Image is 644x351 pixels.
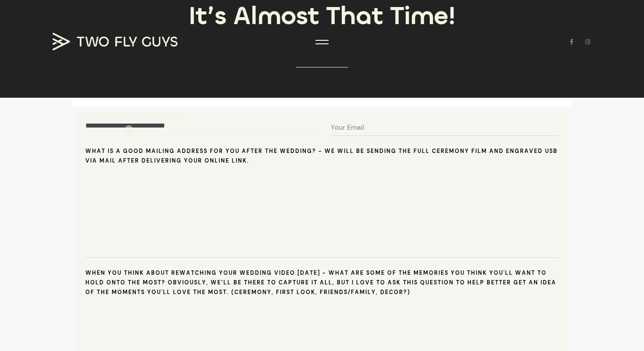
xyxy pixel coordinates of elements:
[53,33,177,50] img: TWO FLY GUYS MEDIA
[53,33,184,50] a: TWO FLY GUYS MEDIA TWO FLY GUYS MEDIA
[331,114,559,136] input: Your Email
[85,110,181,121] span: Full Names of the Bride and Groom
[85,269,559,297] h6: When you think about rewatching your wedding video [DATE] - what are some of the memories you thi...
[85,114,313,136] input: Full Names of the Bride and Groom
[85,147,559,166] h6: What is a good mailing address for you after the wedding? - We will be sending the full ceremony ...
[331,121,364,134] span: Your Email
[85,170,559,258] textarea: What is a good mailing address for you after the wedding? - We will be sending the full ceremony ...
